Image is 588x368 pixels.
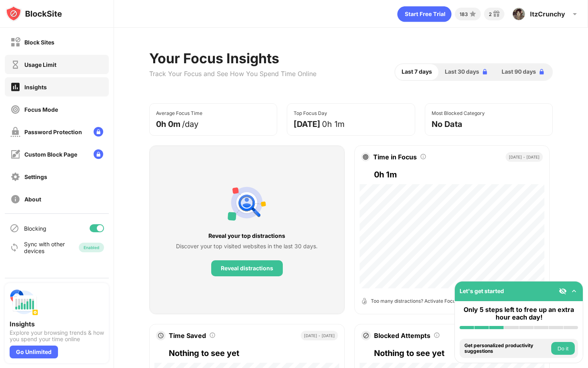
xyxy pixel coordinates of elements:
img: lock-blue.svg [481,68,489,76]
div: 0h 1m [322,119,345,129]
div: Top Focus Day [294,110,327,116]
img: eye-not-visible.svg [559,287,567,295]
div: Track Your Focus and See How You Spend Time Online [149,70,316,78]
div: Nothing to see yet [374,347,543,360]
div: Insights [24,84,47,90]
img: tooltip.svg [434,332,440,338]
div: Discover your top visited websites in the last 30 days. [176,242,318,251]
img: reward-small.svg [492,9,501,19]
div: Explore your browsing trends & how you spend your time online [10,330,104,342]
div: animation [397,6,452,22]
div: Reveal distractions [221,265,273,271]
div: Time Saved [169,332,206,340]
div: Blocked Attempts [374,332,430,340]
img: insights-on.svg [10,82,20,92]
div: No Data [432,119,462,129]
div: Password Protection [24,129,82,135]
img: about-off.svg [10,194,20,204]
div: Blocking [24,225,46,232]
img: lock-blue.svg [538,68,546,76]
div: [DATE] [294,119,320,129]
span: Last 7 days [402,67,432,76]
div: 2 [489,11,492,17]
div: Only 5 steps left to free up an extra hour each day! [460,306,578,321]
div: Usage Limit [24,61,56,68]
div: [DATE] - [DATE] [506,152,543,162]
div: /day [182,119,198,129]
img: logo-blocksite.svg [6,6,62,22]
img: tooltip.svg [209,332,216,338]
div: Insights [10,320,104,328]
div: Enabled [84,245,99,250]
span: Last 90 days [502,67,536,76]
img: sync-icon.svg [10,243,19,252]
img: target.svg [363,154,368,160]
div: Let's get started [460,288,504,294]
div: Go Unlimited [10,346,58,358]
div: Focus Mode [24,106,58,113]
img: personal-suggestions.svg [228,183,266,222]
img: clock.svg [158,332,164,339]
img: customize-block-page-off.svg [10,149,20,159]
img: omni-setup-toggle.svg [570,287,578,295]
div: Average Focus Time [156,110,202,116]
img: lock-menu.svg [94,149,103,159]
div: Block Sites [24,39,54,46]
div: 0h 0m [156,119,180,129]
img: lock-menu.svg [94,127,103,137]
img: ACg8ocKow2Y0bDD2_sS5HOYB2h09cd3e15S4FywHS8bR_eUh-ebYU4QE=s96-c [512,8,525,20]
div: Nothing to see yet [169,347,338,360]
div: Custom Block Page [24,151,77,158]
div: About [24,196,41,203]
div: Reveal your top distractions [176,231,318,240]
img: tooltip.svg [420,153,426,160]
div: Time in Focus [373,153,417,161]
img: push-insights.svg [10,288,38,317]
button: Do it [551,342,575,355]
div: Too many distractions? Activate Focus Mode [371,297,472,305]
div: Most Blocked Category [432,110,485,116]
div: Your Focus Insights [149,50,316,66]
img: open-timer.svg [361,298,368,304]
div: Sync with other devices [24,241,65,254]
div: Settings [24,173,47,180]
img: blocking-icon.svg [10,223,19,233]
img: block-icon.svg [363,332,369,339]
div: ItzCrunchy [530,10,565,18]
img: points-small.svg [468,9,478,19]
span: Last 30 days [445,67,479,76]
div: 183 [460,11,468,17]
img: time-usage-off.svg [10,60,20,70]
img: settings-off.svg [10,172,20,182]
div: 0h 1m [374,168,543,181]
img: block-off.svg [10,37,20,47]
img: focus-off.svg [10,105,20,115]
div: [DATE] - [DATE] [301,331,338,340]
div: Get personalized productivity suggestions [464,343,549,354]
img: password-protection-off.svg [10,127,20,137]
